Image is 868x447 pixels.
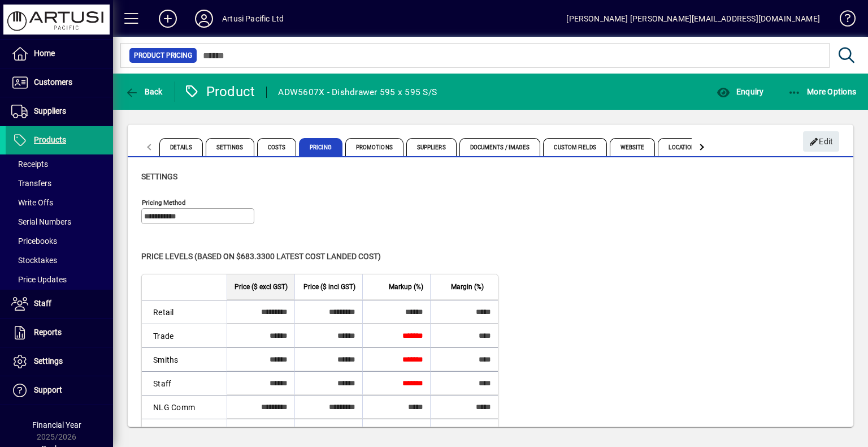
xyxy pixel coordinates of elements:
a: Reports [6,319,113,347]
span: Locations [658,138,709,156]
span: Edit [809,132,834,151]
td: Staff [142,371,227,395]
span: Customers [34,78,72,87]
span: Back [125,87,163,96]
span: Settings [141,172,177,181]
a: Stocktakes [6,251,113,270]
span: Home [34,49,55,58]
td: Smiths [142,347,227,371]
div: Product [184,83,255,101]
span: Promotions [345,138,403,156]
span: Support [34,385,62,394]
td: Outdoor Concepts [142,419,227,442]
td: Retail [142,300,227,324]
span: Settings [34,356,63,366]
span: Transfers [11,179,51,188]
a: Write Offs [6,193,113,212]
span: Details [159,138,203,156]
span: Margin (%) [451,281,484,293]
a: Support [6,376,113,405]
span: Stocktakes [11,256,57,265]
span: Price ($ excl GST) [235,281,288,293]
span: Settings [206,138,254,156]
td: NLG Comm [142,395,227,419]
span: Serial Numbers [11,217,71,226]
a: Settings [6,347,113,376]
a: Price Updates [6,270,113,289]
span: Suppliers [34,106,66,115]
span: Write Offs [11,198,53,207]
a: Pricebooks [6,231,113,251]
span: Enquiry [717,87,763,96]
button: Edit [803,131,839,152]
a: Serial Numbers [6,212,113,231]
span: Receipts [11,160,48,169]
button: Back [122,81,166,102]
app-page-header-button: Back [113,81,175,102]
span: Markup (%) [389,281,423,293]
a: Home [6,40,113,68]
span: Product Pricing [134,50,192,61]
span: Documents / Images [459,138,541,156]
span: Suppliers [406,138,457,156]
button: Enquiry [714,81,766,102]
a: Customers [6,68,113,97]
span: Price levels (based on $683.3300 Latest cost landed cost) [141,252,381,261]
a: Staff [6,290,113,318]
div: Artusi Pacific Ltd [222,10,284,28]
a: Knowledge Base [831,2,854,39]
span: Products [34,135,66,144]
span: Reports [34,328,62,337]
span: Pricing [299,138,342,156]
span: More Options [788,87,857,96]
a: Transfers [6,174,113,193]
span: Price Updates [11,275,67,284]
span: Financial Year [32,420,81,429]
button: Add [150,8,186,29]
td: Trade [142,324,227,347]
span: Staff [34,299,51,308]
a: Suppliers [6,97,113,126]
div: ADW5607X - Dishdrawer 595 x 595 S/S [278,83,437,101]
span: Website [610,138,656,156]
span: Price ($ incl GST) [303,281,355,293]
a: Receipts [6,154,113,174]
div: [PERSON_NAME] [PERSON_NAME][EMAIL_ADDRESS][DOMAIN_NAME] [566,10,820,28]
button: Profile [186,8,222,29]
mat-label: Pricing method [142,199,186,207]
span: Custom Fields [543,138,606,156]
button: More Options [785,81,860,102]
span: Costs [257,138,297,156]
span: Pricebooks [11,237,57,246]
